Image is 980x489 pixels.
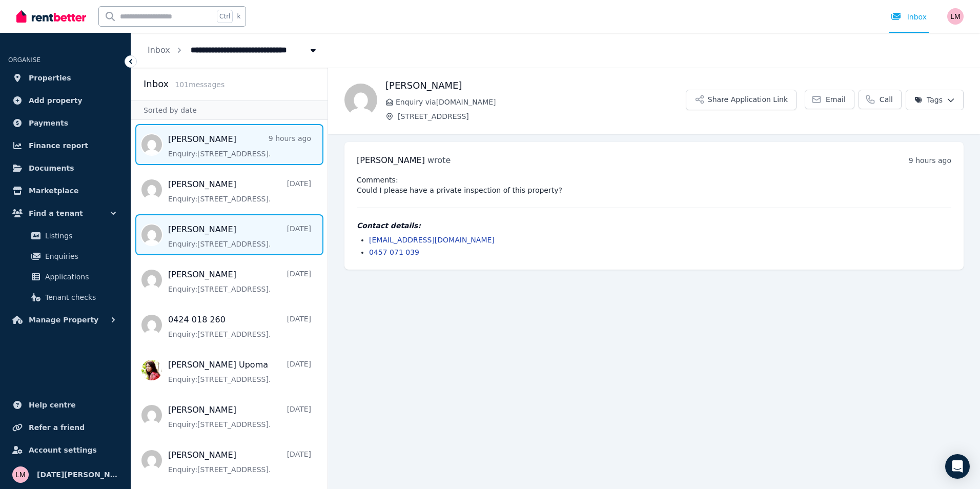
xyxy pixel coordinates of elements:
img: lucia moliterno [947,8,964,25]
a: Documents [8,158,122,178]
a: Marketplace [8,180,122,201]
span: Applications [45,271,114,283]
button: Manage Property [8,310,122,330]
span: Add property [29,94,83,107]
pre: Comments: Could I please have a private inspection of this property? [357,175,951,195]
h1: [PERSON_NAME] [385,78,686,93]
a: Help centre [8,395,122,415]
a: Properties [8,68,122,88]
a: Listings [12,226,118,246]
a: Refer a friend [8,417,122,438]
a: Account settings [8,440,122,460]
span: Properties [29,72,71,84]
span: Tags [914,95,943,105]
span: Email [826,94,846,105]
span: [STREET_ADDRESS] [398,111,686,121]
span: Manage Property [29,314,98,326]
a: Payments [8,113,122,133]
a: 0424 018 260[DATE]Enquiry:[STREET_ADDRESS]. [168,314,311,339]
span: Refer a friend [29,421,85,434]
a: [PERSON_NAME][DATE]Enquiry:[STREET_ADDRESS]. [168,269,311,294]
div: Inbox [891,12,927,22]
a: 0457 071 039 [369,248,419,256]
a: Finance report [8,135,122,156]
a: [PERSON_NAME] Upoma[DATE]Enquiry:[STREET_ADDRESS]. [168,359,311,384]
span: Account settings [29,444,97,456]
a: [PERSON_NAME][DATE]Enquiry:[STREET_ADDRESS]. [168,449,311,475]
span: [DATE][PERSON_NAME] [37,468,118,481]
time: 9 hours ago [909,156,951,165]
a: [PERSON_NAME]9 hours agoEnquiry:[STREET_ADDRESS]. [168,133,311,159]
span: Ctrl [217,10,233,23]
span: Help centre [29,399,76,411]
a: Call [859,90,902,109]
button: Find a tenant [8,203,122,223]
a: Tenant checks [12,287,118,308]
span: Tenant checks [45,291,114,303]
img: RentBetter [16,9,86,24]
a: Enquiries [12,246,118,267]
span: Enquiry via [DOMAIN_NAME] [396,97,686,107]
a: Applications [12,267,118,287]
img: Melissa Castiblanco [344,84,377,116]
h4: Contact details: [357,220,951,231]
span: Listings [45,230,114,242]
span: [PERSON_NAME] [357,155,425,165]
img: lucia moliterno [12,466,29,483]
span: 101 message s [175,80,224,89]
span: Documents [29,162,74,174]
div: Sorted by date [131,100,328,120]
span: ORGANISE [8,56,40,64]
a: Add property [8,90,122,111]
a: [PERSON_NAME][DATE]Enquiry:[STREET_ADDRESS]. [168,404,311,430]
a: [PERSON_NAME][DATE]Enquiry:[STREET_ADDRESS]. [168,178,311,204]
span: Finance report [29,139,88,152]
span: Find a tenant [29,207,83,219]
button: Share Application Link [686,90,797,110]
h2: Inbox [144,77,169,91]
span: Call [880,94,893,105]
nav: Breadcrumb [131,33,335,68]
a: Inbox [148,45,170,55]
div: Open Intercom Messenger [945,454,970,479]
a: [PERSON_NAME][DATE]Enquiry:[STREET_ADDRESS]. [168,223,311,249]
a: [EMAIL_ADDRESS][DOMAIN_NAME] [369,236,495,244]
span: k [237,12,240,21]
span: Marketplace [29,185,78,197]
button: Tags [906,90,964,110]
span: Enquiries [45,250,114,262]
span: Payments [29,117,68,129]
span: wrote [427,155,451,165]
a: Email [805,90,854,109]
